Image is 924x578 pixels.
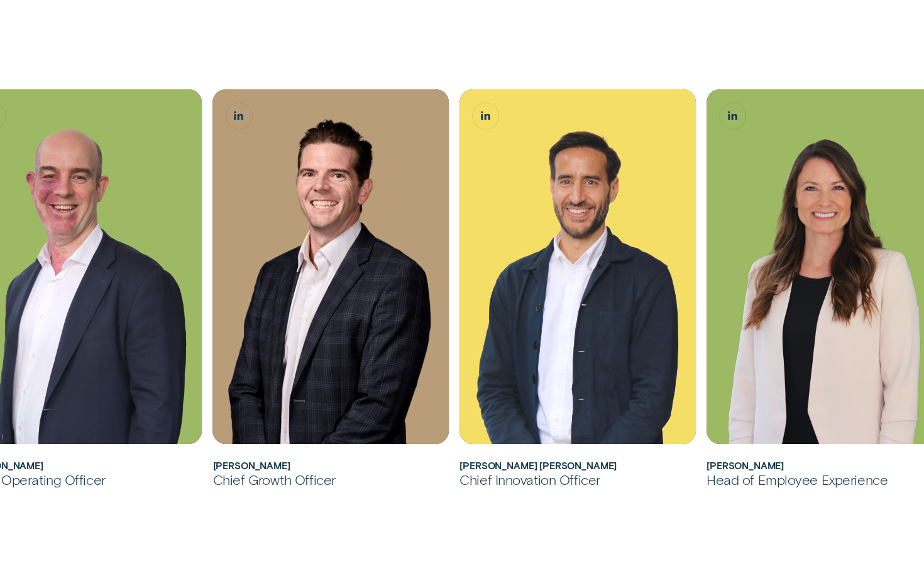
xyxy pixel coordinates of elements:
[226,103,252,129] a: James Goodwin, Chief Growth Officer LinkedIn button
[213,89,449,444] div: James Goodwin, Chief Growth Officer
[459,471,696,489] div: Chief Innovation Officer
[213,89,449,444] img: James Goodwin
[459,89,696,444] div: Álvaro Carpio Colón, Chief Innovation Officer
[720,103,745,129] a: Kate Renner, Head of Employee Experience LinkedIn button
[213,471,449,489] div: Chief Growth Officer
[473,103,499,129] a: Álvaro Carpio Colón, Chief Innovation Officer LinkedIn button
[459,460,696,472] h2: Álvaro Carpio Colón
[459,89,696,444] img: Álvaro Carpio Colón
[213,460,449,472] h2: James Goodwin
